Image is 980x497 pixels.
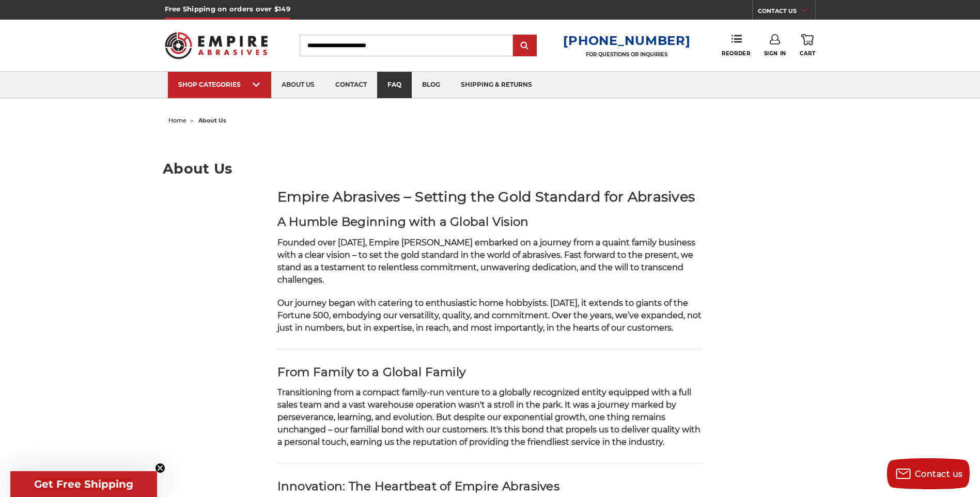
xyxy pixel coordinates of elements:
span: Our journey began with catering to enthusiastic home hobbyists. [DATE], it extends to giants of t... [277,298,702,333]
strong: A Humble Beginning with a Global Vision [277,214,529,229]
strong: Empire Abrasives – Setting the Gold Standard for Abrasives [277,188,695,205]
span: Sign In [764,50,786,57]
strong: From Family to a Global Family [277,365,466,379]
span: Reorder [722,50,750,57]
span: Transitioning from a compact family-run venture to a globally recognized entity equipped with a f... [277,387,701,447]
span: Contact us [915,469,963,479]
div: SHOP CATEGORIES [178,81,261,88]
span: Cart [800,50,815,57]
img: Empire Abrasives [165,25,268,66]
div: Get Free ShippingClose teaser [10,471,157,497]
strong: Innovation: The Heartbeat of Empire Abrasives [277,479,559,493]
a: faq [377,72,412,98]
span: about us [198,117,226,124]
p: FOR QUESTIONS OR INQUIRIES [563,51,690,58]
a: about us [271,72,325,98]
a: CONTACT US [758,5,815,20]
button: Close teaser [155,463,165,473]
a: [PHONE_NUMBER] [563,33,690,48]
a: Cart [800,34,815,57]
span: Founded over [DATE], Empire [PERSON_NAME] embarked on a journey from a quaint family business wit... [277,238,695,285]
h1: About Us [163,162,817,176]
a: Reorder [722,34,750,56]
a: blog [412,72,450,98]
a: contact [325,72,377,98]
button: Contact us [887,458,970,489]
a: home [168,117,186,124]
input: Submit [515,36,535,56]
a: shipping & returns [450,72,542,98]
span: Get Free Shipping [34,478,133,490]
